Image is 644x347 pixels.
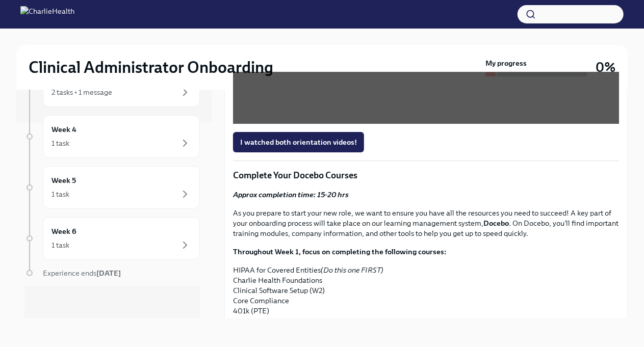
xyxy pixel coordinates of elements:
[51,240,69,250] div: 1 task
[51,189,69,199] div: 1 task
[485,58,527,68] strong: My progress
[20,6,74,22] img: CharlieHealth
[43,269,121,278] span: Experience ends
[29,57,273,77] h2: Clinical Administrator Onboarding
[24,166,200,209] a: Week 51 task
[51,226,76,237] h6: Week 6
[233,190,349,199] strong: Approx completion time: 15-20 hrs
[596,58,615,76] h3: 0%
[233,265,619,346] p: HIPAA for Covered Entities Charlie Health Foundations Clinical Software Setup (W2) Core Complianc...
[51,87,112,97] div: 2 tasks • 1 message
[233,132,364,152] button: I watched both orientation videos!
[321,265,383,275] em: (Do this one FIRST)
[24,217,200,260] a: Week 61 task
[96,269,121,278] strong: [DATE]
[240,137,357,147] span: I watched both orientation videos!
[51,175,76,186] h6: Week 5
[233,247,447,256] strong: Throughout Week 1, focus on completing the following courses:
[233,169,619,181] p: Complete Your Docebo Courses
[51,124,76,135] h6: Week 4
[51,138,69,148] div: 1 task
[233,208,619,238] p: As you prepare to start your new role, we want to ensure you have all the resources you need to s...
[24,115,200,158] a: Week 41 task
[483,219,509,228] strong: Docebo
